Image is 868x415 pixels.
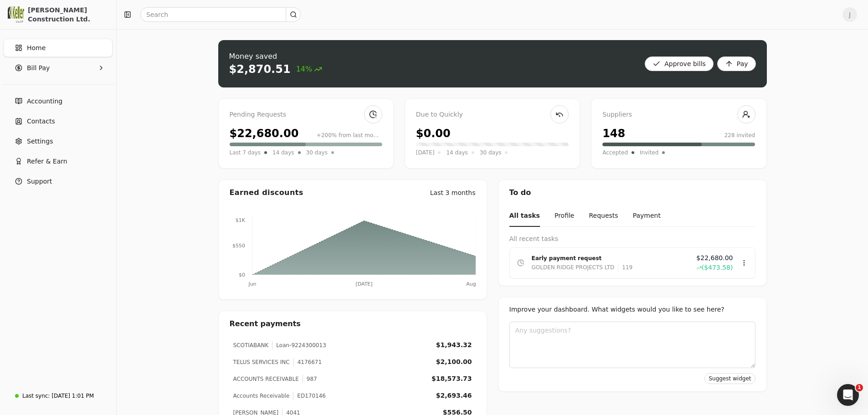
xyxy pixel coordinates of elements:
[446,148,467,157] span: 14 days
[837,384,859,406] iframe: Intercom live chat
[229,51,323,62] div: Money saved
[618,263,632,272] div: 119
[436,340,472,350] div: $1,943.32
[4,172,113,190] button: Support
[22,392,50,400] div: Last sync:
[602,110,755,120] div: Suppliers
[232,243,245,249] tspan: $550
[233,392,290,400] div: Accounts Receivable
[27,157,67,166] span: Refer & Earn
[27,43,46,53] span: Home
[480,148,501,157] span: 30 days
[4,132,113,150] a: Settings
[219,311,487,337] div: Recent payments
[509,234,755,244] div: All recent tasks
[856,384,863,391] span: 1
[355,281,372,287] tspan: [DATE]
[4,92,113,110] a: Accounting
[293,358,322,366] div: 4176671
[248,281,256,287] tspan: Jun
[416,148,435,157] span: [DATE]
[27,63,50,73] span: Bill Pay
[230,187,303,198] div: Earned discounts
[696,253,733,263] span: $22,680.00
[8,6,24,23] img: 0537828a-cf49-447f-a6d3-a322c667907b.png
[509,205,540,227] button: All tasks
[272,148,294,157] span: 14 days
[498,180,766,205] div: To do
[436,357,472,367] div: $2,100.00
[509,305,755,314] div: Improve your dashboard. What widgets would you like to see here?
[4,39,113,57] a: Home
[430,188,476,198] div: Last 3 months
[431,374,472,384] div: $18,573.73
[416,110,569,120] div: Due to Quickly
[532,263,615,272] div: GOLDEN RIDGE PROJECTS LTD
[27,137,53,146] span: Settings
[589,205,618,227] button: Requests
[602,148,628,157] span: Accepted
[233,375,299,383] div: ACCOUNTS RECEIVABLE
[4,388,113,404] a: Last sync:[DATE] 1:01 PM
[416,125,451,142] div: $0.00
[272,341,326,349] div: Loan-9224300013
[633,205,661,227] button: Payment
[704,373,755,384] button: Suggest widget
[555,205,575,227] button: Profile
[230,110,382,120] div: Pending Requests
[28,5,108,24] div: [PERSON_NAME] Construction Ltd.
[317,131,382,139] div: +200% from last month
[532,254,689,263] div: Early payment request
[239,272,245,278] tspan: $0
[436,391,472,400] div: $2,693.46
[4,152,113,170] button: Refer & Earn
[640,148,658,157] span: Invited
[51,392,94,400] div: [DATE] 1:01 PM
[230,125,299,142] div: $22,680.00
[293,392,326,400] div: ED170146
[724,131,755,139] div: 228 invited
[27,117,55,126] span: Contacts
[306,148,328,157] span: 30 days
[233,358,290,366] div: TELUS SERVICES INC
[842,7,857,22] button: J
[235,217,245,223] tspan: $1K
[4,59,113,77] button: Bill Pay
[233,341,269,349] div: SCOTIABANK
[4,112,113,130] a: Contacts
[140,7,301,22] input: Search
[645,56,714,71] button: Approve bills
[296,64,323,75] span: 14%
[717,56,756,71] button: Pay
[27,177,52,186] span: Support
[702,263,733,272] span: ($473.58)
[229,62,291,77] div: $2,870.51
[230,148,261,157] span: Last 7 days
[466,281,476,287] tspan: Aug
[303,375,317,383] div: 987
[602,125,625,142] div: 148
[27,97,62,106] span: Accounting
